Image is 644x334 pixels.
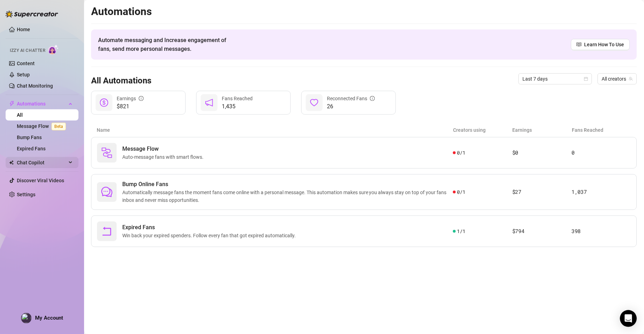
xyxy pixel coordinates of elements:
a: Bump Fans [17,135,42,140]
span: Win back your expired spenders. Follow every fan that got expired automatically. [122,232,299,239]
a: Message FlowBeta [17,123,69,129]
span: Beta [52,123,66,130]
span: dollar [100,98,108,107]
img: logo-BBDzfeDw.svg [6,11,58,18]
span: team [629,77,633,81]
span: Learn How To Use [584,41,624,48]
article: 1,037 [572,188,631,196]
div: Earnings [117,95,144,102]
span: heart [310,98,318,107]
span: info-circle [139,96,144,101]
span: 1,435 [222,102,253,111]
span: Izzy AI Chatter [10,47,45,54]
span: Expired Fans [122,223,299,232]
a: Learn How To Use [571,39,630,50]
article: $27 [512,188,571,196]
article: Fans Reached [572,126,631,134]
article: 398 [572,227,631,236]
span: 0 / 1 [457,188,465,196]
span: $821 [117,102,144,111]
h2: Automations [91,5,637,18]
a: Setup [17,72,30,77]
span: info-circle [370,96,375,101]
article: Name [97,126,453,134]
span: Fans Reached [222,96,253,101]
a: Chat Monitoring [17,83,53,89]
span: comment [101,186,112,198]
img: Chat Copilot [9,160,14,165]
div: Reconnected Fans [327,95,375,102]
span: Automations [17,98,67,109]
span: Automate messaging and Increase engagement of fans, send more personal messages. [98,36,233,53]
a: Settings [17,192,35,197]
span: Automatically message fans the moment fans come online with a personal message. This automation m... [122,189,453,204]
span: All creators [602,74,633,84]
a: Discover Viral Videos [17,178,64,183]
span: 1 / 1 [457,227,465,235]
article: $794 [512,227,571,236]
span: Auto-message fans with smart flows. [122,153,206,161]
span: Bump Online Fans [122,180,453,189]
span: Last 7 days [523,74,588,84]
a: Content [17,61,35,66]
a: All [17,112,23,118]
article: $0 [512,149,571,157]
span: Chat Copilot [17,157,67,168]
article: Creators using [453,126,513,134]
span: read [577,42,582,47]
article: Earnings [513,126,572,134]
span: 26 [327,102,375,111]
span: thunderbolt [9,101,15,107]
article: 0 [572,149,631,157]
img: AI Chatter [48,45,59,55]
span: rollback [101,226,112,237]
a: Expired Fans [17,146,46,151]
img: profilePics%2FpPO1ohh4ZhOv2Kznd3YYJfUuvdV2.jpeg [21,313,31,323]
h3: All Automations [91,75,151,87]
span: calendar [584,77,588,81]
span: notification [205,98,213,107]
span: My Account [35,315,63,321]
span: Message Flow [122,145,206,153]
img: svg%3e [101,147,112,158]
span: 0 / 1 [457,149,465,157]
div: Open Intercom Messenger [620,310,637,327]
a: Home [17,27,30,32]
